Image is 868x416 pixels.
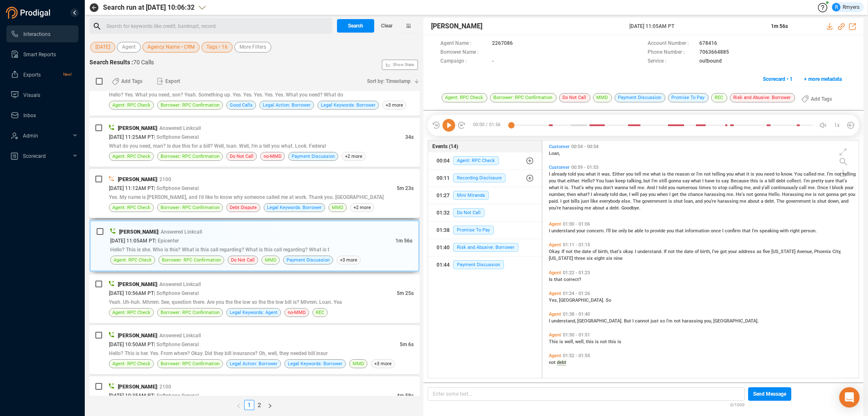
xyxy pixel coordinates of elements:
[453,226,494,234] span: Promise To Pay
[691,171,696,177] span: or
[605,178,615,184] span: loan
[581,198,590,204] span: just
[664,249,668,254] span: If
[566,249,574,254] span: not
[612,171,626,177] span: Either
[787,178,804,184] span: collect.
[6,86,78,103] li: Visuals
[699,185,712,190] span: times
[702,178,705,184] span: I
[704,192,726,197] span: harassing
[393,14,414,116] span: Show Stats
[206,42,228,52] span: Tags • 16
[621,198,633,204] span: else.
[668,198,673,204] span: is
[651,171,662,177] span: what
[201,42,233,52] button: Tags • 16
[23,72,41,78] span: Exports
[601,171,612,177] span: was.
[696,171,704,177] span: I'm
[606,205,609,211] span: a
[90,42,115,52] button: [DATE]
[23,113,36,118] span: Inbox
[453,208,484,217] span: Do Not Call
[6,46,78,63] li: Smart Reports
[835,171,843,177] span: not
[6,25,78,42] li: Interactions
[11,46,72,63] a: Smart Reports
[158,229,202,235] span: | Answered Linkcall
[676,185,699,190] span: numerous
[651,178,659,184] span: I'm
[161,101,220,109] span: Borrower: RPC Confirmation
[796,92,837,106] button: Add Tags
[761,198,765,204] span: a
[154,185,199,191] span: | Softphone General
[584,205,593,211] span: me
[585,185,595,190] span: why
[750,178,759,184] span: this
[680,192,688,197] span: the
[835,178,847,184] span: that's
[609,205,621,211] span: debt.
[804,178,811,184] span: I'm
[843,171,856,177] span: telling
[726,171,735,177] span: you
[362,74,420,88] button: Sort by: Timestamp
[759,178,765,184] span: is
[337,19,374,33] button: Search
[621,205,640,211] span: Goodbye.
[374,19,400,33] button: Clear
[753,185,762,190] span: and
[632,192,640,197] span: will
[582,249,593,254] span: date
[711,228,722,234] span: once
[615,185,629,190] span: wanna
[705,178,716,184] span: have
[776,171,781,177] span: to
[817,198,828,204] span: shut
[562,205,584,211] span: harassing
[109,143,326,149] span: What do you need, man? Is due this for a bill? Well, loan. Well, I'm a tell you what. Look. Federal
[109,194,384,200] span: Yes. My name is [PERSON_NAME], and I'd like to know why someone called me at work. Thank you. [GE...
[549,198,560,204] span: paid.
[725,228,742,234] span: confirm
[740,198,748,204] span: me
[726,192,736,197] span: me.
[818,192,826,197] span: not
[549,228,551,234] span: I
[574,249,582,254] span: the
[321,101,376,109] span: Legal Keywords: Borrower
[551,171,568,177] span: already
[453,243,518,252] span: Risk and Abusive: Borrower
[748,198,761,204] span: about
[11,86,72,103] a: Visuals
[637,185,647,190] span: me.
[746,192,754,197] span: not
[735,171,746,177] span: what
[780,228,790,234] span: with
[691,178,702,184] span: what
[239,42,266,52] span: More Filters
[756,171,764,177] span: you
[684,198,695,204] span: loan,
[267,204,322,212] span: Legal Keywords: Borrower
[675,228,685,234] span: that
[549,171,551,177] span: I
[549,249,562,254] span: Okay.
[565,185,571,190] span: is.
[109,185,154,191] span: [DATE] 11:12AM PT
[763,72,793,86] span: Scorecard • 1
[547,143,859,377] div: grid
[586,171,597,177] span: what
[786,198,812,204] span: government
[828,198,841,204] span: down,
[742,228,752,234] span: that
[382,101,406,110] span: +3 more
[581,178,596,184] span: Hello?
[6,7,53,19] img: prodigal-logo
[751,171,756,177] span: is
[591,192,593,197] span: I
[759,228,780,234] span: speaking
[11,107,72,124] a: Inbox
